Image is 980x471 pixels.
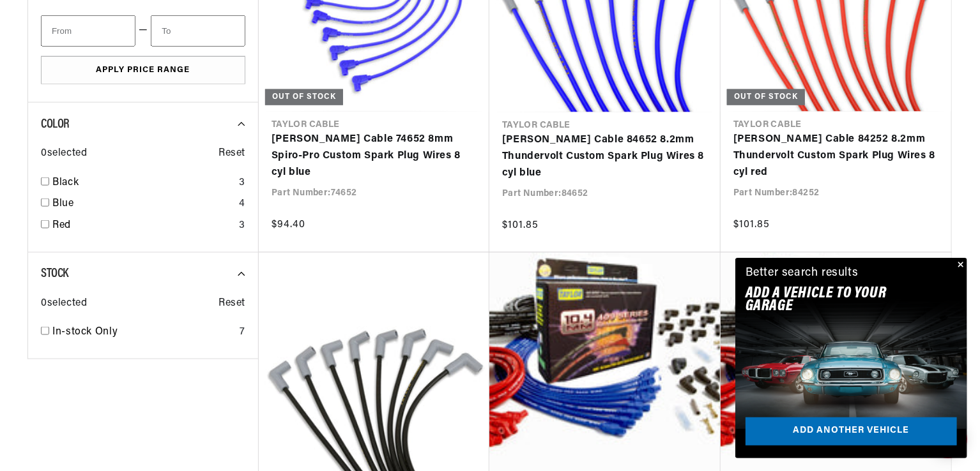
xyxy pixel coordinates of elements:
[239,175,245,191] div: 3
[139,22,148,39] span: —
[52,218,234,234] a: Red
[151,15,245,47] input: To
[218,295,245,312] span: Reset
[746,417,957,446] a: Add another vehicle
[52,196,234,213] a: Blue
[746,264,859,283] div: Better search results
[952,258,967,273] button: Close
[239,218,245,234] div: 3
[746,287,925,313] h2: Add A VEHICLE to your garage
[41,146,87,162] span: 0 selected
[41,267,68,280] span: Stock
[240,324,245,341] div: 7
[218,146,245,162] span: Reset
[272,131,477,181] a: [PERSON_NAME] Cable 74652 8mm Spiro-Pro Custom Spark Plug Wires 8 cyl blue
[41,118,70,131] span: Color
[239,196,245,213] div: 4
[41,295,87,312] span: 0 selected
[41,15,135,47] input: From
[41,56,245,85] button: Apply Price Range
[52,175,234,191] a: Black
[52,324,234,341] a: In-stock Only
[502,132,708,181] a: [PERSON_NAME] Cable 84652 8.2mm Thundervolt Custom Spark Plug Wires 8 cyl blue
[733,131,938,181] a: [PERSON_NAME] Cable 84252 8.2mm Thundervolt Custom Spark Plug Wires 8 cyl red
